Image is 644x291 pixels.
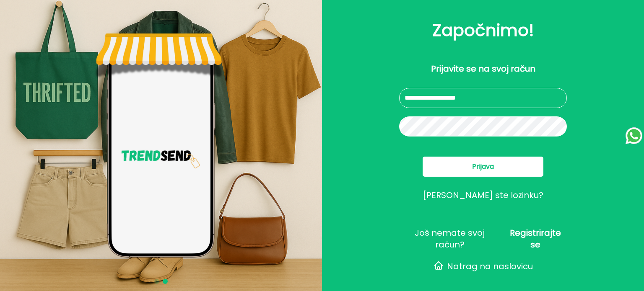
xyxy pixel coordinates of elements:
[335,18,631,43] h2: Započnimo!
[431,63,535,75] p: Prijavite se na svoj račun
[399,260,567,270] button: Natrag na naslovicu
[472,162,494,172] span: Prijava
[399,234,567,244] button: Još nemate svoj račun?Registrirajte se
[423,157,543,177] button: Prijava
[423,190,543,200] button: [PERSON_NAME] ste lozinku?
[504,227,567,250] span: Registrirajte se
[447,260,533,272] span: Natrag na naslovicu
